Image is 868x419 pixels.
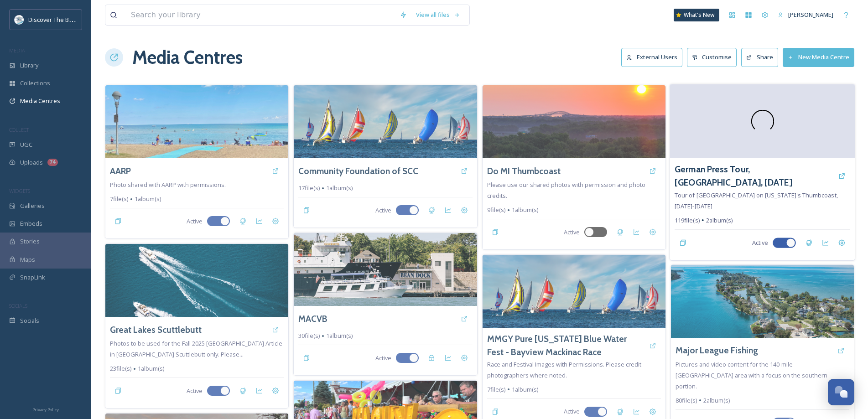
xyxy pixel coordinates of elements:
[621,48,687,67] a: External Users
[621,48,682,67] button: External Users
[32,407,59,413] span: Privacy Policy
[703,396,730,405] span: 2 album(s)
[20,140,32,149] span: UGC
[483,255,665,328] img: Bayview%20Lake%20Huron%20Sailing%202023%20photo%20by%20James%20Siatczynski%20lower%20res.jpg
[32,403,59,414] a: Privacy Policy
[326,331,353,340] span: 1 album(s)
[487,360,641,379] span: Race and Festival Images with Permissions. Please credit photographers where noted.
[483,85,665,158] img: Sunrise%20Blue%20Water%20Bridges%20Port%20Huron%20Photo%20by%20John%20Fleming%20with%20Permission...
[676,344,758,357] a: Major League Fishing
[20,237,40,246] span: Stories
[487,385,505,394] span: 7 file(s)
[487,332,645,359] a: MMGY Pure [US_STATE] Blue Water Fest - Bayview Mackinac Race
[47,159,58,166] div: 74
[564,407,580,416] span: Active
[375,206,391,215] span: Active
[675,191,838,210] span: Tour of [GEOGRAPHIC_DATA] on [US_STATE]'s Thumbcoast, [DATE]-[DATE]
[110,339,282,358] span: Photos to be used for the Fall 2025 [GEOGRAPHIC_DATA] Article in [GEOGRAPHIC_DATA] Scuttlebutt on...
[298,312,327,326] a: MACVB
[487,165,561,178] a: Do MI Thumbcoast
[20,61,38,70] span: Library
[20,202,45,210] span: Galleries
[564,228,580,237] span: Active
[187,387,203,395] span: Active
[20,316,39,325] span: Socials
[138,364,164,373] span: 1 album(s)
[20,97,60,105] span: Media Centres
[132,44,243,71] h1: Media Centres
[706,216,733,225] span: 2 album(s)
[687,48,742,67] a: Customise
[676,396,697,405] span: 80 file(s)
[298,331,320,340] span: 30 file(s)
[105,85,288,158] img: AARP%20Port%20Huron%20Photo%20Story%20Images%20%281%29.png
[487,181,645,200] span: Please use our shared photos with permission and photo credits.
[20,219,42,228] span: Embeds
[687,48,737,67] button: Customise
[20,255,35,264] span: Maps
[187,217,203,226] span: Active
[752,238,768,247] span: Active
[20,273,45,282] span: SnapLink
[676,360,827,390] span: Pictures and video content for the 140-mile [GEOGRAPHIC_DATA] area with a focus on the southern p...
[487,206,505,214] span: 9 file(s)
[741,48,778,67] button: Share
[326,184,353,192] span: 1 album(s)
[105,244,288,317] img: Island%20Aerial%20Photo%20by%20Harsens%20Island%20Photography%20Permissions%20%282%29.jpg
[512,206,538,214] span: 1 album(s)
[126,5,395,25] input: Search your library
[9,187,30,194] span: WIDGETS
[15,15,24,24] img: 1710423113617.jpeg
[110,165,131,178] a: AARP
[788,10,833,19] span: [PERSON_NAME]
[9,47,25,54] span: MEDIA
[411,6,465,24] a: View all files
[298,184,320,192] span: 17 file(s)
[110,323,202,336] a: Great Lakes Scuttlebutt
[512,385,538,394] span: 1 album(s)
[773,6,838,24] a: [PERSON_NAME]
[828,379,854,405] button: Open Chat
[675,216,700,225] span: 119 file(s)
[9,302,27,309] span: SOCIALS
[375,354,391,362] span: Active
[675,163,834,189] a: German Press Tour, [GEOGRAPHIC_DATA], [DATE]
[28,15,78,24] span: Discover The Blue
[294,85,477,158] img: Bayview%20Lake%20Huron%20Sailing%202023%20photo%20by%20James%20Siatczynski%20lower%20res.jpg
[9,126,29,133] span: COLLECT
[298,165,418,178] a: Community Foundation of SCC
[674,9,719,21] a: What's New
[783,48,854,67] button: New Media Centre
[110,181,226,189] span: Photo shared with AARP with permissions.
[671,265,854,338] img: Ferry%20Aerial%20Photo%20by%20Harsens%20Island%20Photography.jpeg
[20,158,43,167] span: Uploads
[110,195,128,203] span: 7 file(s)
[20,79,50,88] span: Collections
[135,195,161,203] span: 1 album(s)
[294,233,477,306] img: Huron%20Lady%20with%20permissions%20from%20Sara%20Munce%20Studios.%20Copywrite%20Snapsea%20per%20...
[110,364,131,373] span: 23 file(s)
